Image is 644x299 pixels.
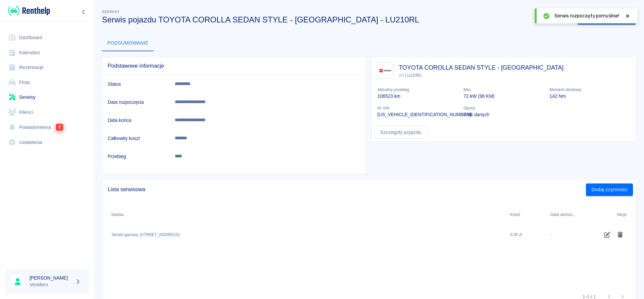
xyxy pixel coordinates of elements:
[102,15,572,24] h3: Serwis pojazdu TOYOTA COROLLA SEDAN STYLE - [GEOGRAPHIC_DATA] - LU210RL
[617,205,627,224] div: Akcje
[554,12,619,19] span: Serwis rozpoczęty pomyślnie!
[108,186,586,193] span: Lista serwisowa
[379,64,392,77] img: Image
[464,105,544,111] p: Opony
[507,224,547,246] div: 0,00 zł
[108,81,164,87] h6: Status
[5,90,89,105] a: Serwisy
[5,5,50,16] a: Renthelp logo
[56,124,63,131] span: 7
[578,210,587,219] button: Sort
[5,105,89,120] a: Klienci
[377,93,458,100] p: 106523 km
[108,63,361,69] span: Podstawowe informacje
[520,210,530,219] button: Sort
[586,183,633,196] button: Dodaj czynności
[30,281,72,288] p: Venidero
[375,126,427,139] a: Szczegóły pojazdu
[399,63,563,72] h3: TOYOTA COROLLA SEDAN STYLE - [GEOGRAPHIC_DATA]
[102,10,120,14] span: Serwisy
[108,117,164,124] h6: Data końca
[5,60,89,75] a: Rezerwacje
[111,205,123,224] div: Nazwa
[614,229,627,240] button: Usuń czynność
[5,45,89,60] a: Kalendarz
[601,229,614,240] button: Edytuj czynność
[549,93,630,100] p: 142 Nm
[5,30,89,45] a: Dashboard
[5,135,89,150] a: Ustawienia
[102,35,154,51] button: Podsumowanie
[108,153,164,160] h6: Przebieg
[377,111,458,118] p: [US_VEHICLE_IDENTIFICATION_NUMBER]
[5,75,89,90] a: Flota
[123,210,133,219] button: Sort
[30,275,72,281] h6: [PERSON_NAME]
[108,99,164,105] h6: Data rozpoczęcia
[547,205,591,224] div: Data ukończenia
[8,5,50,16] img: Renthelp logo
[591,205,630,224] div: Akcje
[108,135,164,142] h6: Całkowity koszt
[377,105,458,111] p: Nr VIN
[108,205,507,224] div: Nazwa
[5,120,89,135] a: Powiadomienia7
[464,93,544,100] p: 72 kW (98 KM)
[549,87,630,93] p: Moment obrotowy
[377,87,458,93] p: Aktualny przebieg
[550,205,578,224] div: Data ukończenia
[464,87,544,93] p: Moc
[79,8,89,16] button: Zwiń nawigację
[111,232,179,238] div: Serwis gazowy. Myśliwska 53
[464,111,544,118] p: Brak danych
[507,205,547,224] div: Koszt
[550,232,552,238] div: -
[510,205,520,224] div: Koszt
[399,72,563,78] p: LU210RL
